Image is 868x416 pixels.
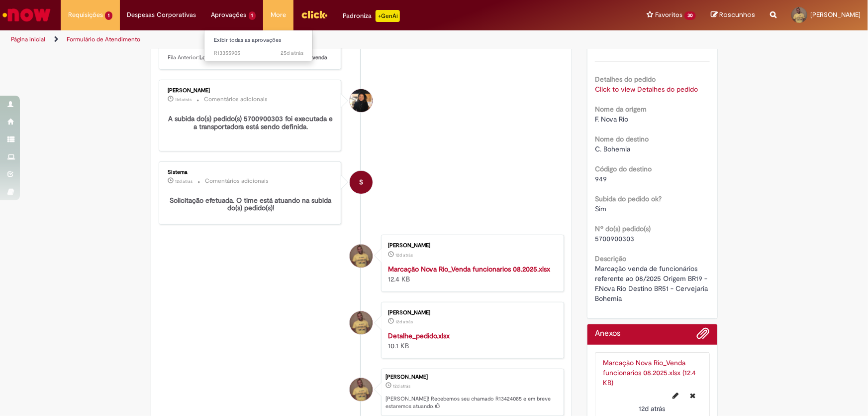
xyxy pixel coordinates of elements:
span: Despesas Corporativas [127,10,196,20]
div: 10.1 KB [388,331,554,351]
span: Sim [595,204,606,213]
time: 18/08/2025 10:46:00 [395,252,413,258]
span: S [359,170,363,194]
h2: Anexos [595,329,620,338]
div: Edilton Luiz Carvalho [350,378,373,401]
img: ServiceNow [1,5,52,25]
a: Formulário de Atendimento [67,35,140,43]
a: Aberto R13355905 : [204,48,314,59]
div: Sistema [168,169,334,175]
a: Detalhe_pedido.xlsx [388,331,450,340]
b: Descrição [595,254,626,263]
div: 12.4 KB [388,264,554,284]
span: 12d atrás [395,252,413,258]
span: 949 [595,174,607,183]
b: Nome do destino [595,135,649,143]
div: [PERSON_NAME] [168,88,334,94]
a: Click to view Detalhes do pedido [595,85,698,94]
button: Editar nome de arquivo Marcação Nova Rio_Venda funcionarios 08.2025.xlsx [667,388,685,404]
span: 11d atrás [176,97,192,103]
span: 12d atrás [395,319,413,325]
b: Subida do pedido ok? [595,194,662,203]
a: Rascunhos [711,10,755,20]
span: Favoritos [655,10,682,20]
p: +GenAi [376,10,400,22]
span: Marcação venda de funcionários referente ao 08/2025 Origem BR19 - F.Nova Rio Destino BR51 - Cerve... [595,264,710,303]
span: 12d atrás [639,404,666,413]
small: Comentários adicionais [205,177,269,185]
time: 05/08/2025 14:51:09 [281,49,304,57]
div: Edilton Luiz Carvalho [350,311,373,334]
span: R13355905 [214,49,304,57]
button: Adicionar anexos [697,327,710,345]
small: Comentários adicionais [204,95,268,104]
b: Nome da origem [595,105,647,114]
p: [PERSON_NAME]! Recebemos seu chamado R13424085 e em breve estaremos atuando. [386,395,559,411]
span: Rascunhos [719,10,755,19]
button: Excluir Marcação Nova Rio_Venda funcionarios 08.2025.xlsx [684,388,702,404]
span: 12d atrás [176,178,193,184]
span: F. Nova Rio [595,115,628,124]
span: [PERSON_NAME] [810,10,861,19]
img: click_logo_yellow_360x200.png [301,7,328,22]
b: Detalhes do pedido [595,75,656,84]
div: [PERSON_NAME] [388,243,554,249]
ul: Trilhas de página [7,30,571,49]
div: Leticia Ayako Mori Imai [350,89,373,112]
a: Exibir todas as aprovações [204,35,314,46]
a: Página inicial [11,35,45,43]
b: Logística - Atendimento - Acerto Contábil Revenda [200,54,328,61]
span: C. Bohemia [595,144,630,153]
div: System [350,171,373,194]
div: Padroniza [343,10,400,22]
b: Código do destino [595,164,652,173]
span: Requisições [68,10,103,20]
span: 5700900303 [595,234,634,243]
ul: Aprovações [204,30,313,61]
div: [PERSON_NAME] [386,374,559,380]
div: Edilton Luiz Carvalho [350,245,373,268]
time: 19/08/2025 08:55:45 [176,97,192,103]
span: 30 [684,11,696,20]
span: 1 [105,11,112,20]
a: Marcação Nova Rio_Venda funcionarios 08.2025.xlsx (12.4 KB) [603,358,696,387]
span: 1 [249,11,256,20]
time: 18/08/2025 10:46:00 [639,404,666,413]
a: Marcação Nova Rio_Venda funcionarios 08.2025.xlsx [388,265,550,274]
span: 25d atrás [281,49,304,57]
b: Solicitação efetuada. O time está atuando na subida do(s) pedido(s)! [170,196,333,212]
b: A subida do(s) pedido(s) 5700900303 foi executada e a transportadora está sendo definida. [168,114,335,131]
time: 18/08/2025 10:45:54 [395,319,413,325]
span: 12d atrás [393,383,410,389]
time: 18/08/2025 10:48:50 [393,383,410,389]
div: [PERSON_NAME] [388,310,554,316]
span: Aprovações [211,10,247,20]
time: 18/08/2025 10:48:54 [176,178,193,184]
b: Nº do(s) pedido(s) [595,224,651,233]
span: More [271,10,286,20]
